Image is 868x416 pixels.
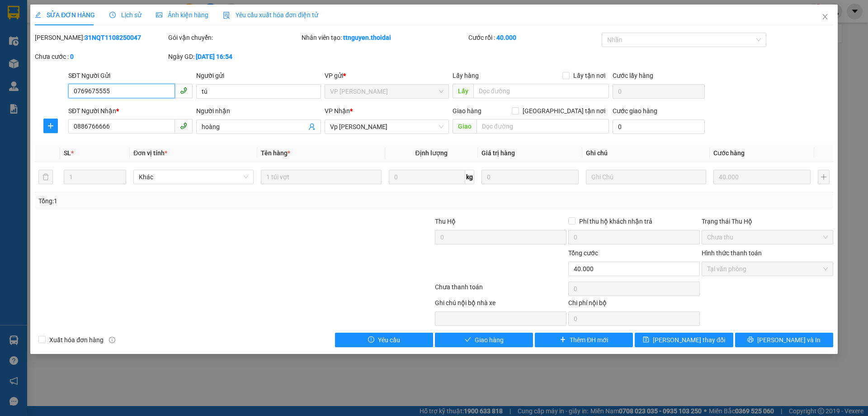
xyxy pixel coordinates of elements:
[473,84,609,98] input: Dọc đường
[308,123,316,130] span: user-add
[46,335,107,345] span: Xuất hóa đơn hàng
[568,249,598,257] span: Tổng cước
[570,335,608,345] span: Thêm ĐH mới
[223,11,318,19] span: Yêu cầu xuất hóa đơn điện tử
[168,52,300,62] div: Ngày GD:
[196,53,232,60] b: [DATE] 16:54
[453,84,473,98] span: Lấy
[702,216,833,226] div: Trạng thái Thu Hộ
[568,298,700,311] div: Chi phí nội bộ
[180,122,187,129] span: phone
[35,11,95,19] span: SỬA ĐƠN HÀNG
[368,336,374,344] span: exclamation-circle
[261,149,290,157] span: Tên hàng
[64,149,71,157] span: SL
[465,170,474,184] span: kg
[68,106,193,116] div: SĐT Người Nhận
[643,336,649,344] span: save
[378,335,400,345] span: Yêu cầu
[156,12,162,18] span: picture
[139,170,248,184] span: Khác
[613,120,705,134] input: Cước giao hàng
[168,33,300,43] div: Gói vận chuyển:
[481,149,515,157] span: Giá trị hàng
[735,333,833,347] button: printer[PERSON_NAME] và In
[702,249,762,257] label: Hình thức thanh toán
[635,333,733,347] button: save[PERSON_NAME] thay đổi
[653,335,725,345] span: [PERSON_NAME] thay đổi
[821,13,829,20] span: close
[582,144,710,162] th: Ghi chú
[713,149,745,157] span: Cước hàng
[109,12,116,18] span: clock-circle
[576,216,656,226] span: Phí thu hộ khách nhận trả
[560,336,566,344] span: plus
[757,335,821,345] span: [PERSON_NAME] và In
[133,149,167,157] span: Đơn vị tính
[465,336,471,344] span: check
[476,119,609,134] input: Dọc đường
[586,170,706,184] input: Ghi Chú
[109,337,115,343] span: info-circle
[70,53,74,60] b: 0
[335,333,433,347] button: exclamation-circleYêu cầu
[196,71,321,81] div: Người gửi
[453,72,479,79] span: Lấy hàng
[434,282,567,298] div: Chưa thanh toán
[519,106,609,116] span: [GEOGRAPHIC_DATA] tận nơi
[35,33,166,43] div: [PERSON_NAME]:
[453,107,481,115] span: Giao hàng
[196,106,321,116] div: Người nhận
[156,11,208,19] span: Ảnh kiện hàng
[747,336,754,344] span: printer
[38,196,335,206] div: Tổng: 1
[613,107,657,115] label: Cước giao hàng
[475,335,504,345] span: Giao hàng
[330,85,443,98] span: VP Nguyễn Quốc Trị
[43,119,58,133] button: plus
[325,107,350,115] span: VP Nhận
[818,170,830,184] button: plus
[453,119,476,134] span: Giao
[468,33,600,43] div: Cước rồi :
[38,170,53,184] button: delete
[713,170,811,184] input: 0
[481,170,579,184] input: 0
[223,12,230,19] img: icon
[707,262,828,276] span: Tại văn phòng
[343,34,391,41] b: ttnguyen.thoidai
[68,71,193,81] div: SĐT Người Gửi
[302,33,467,43] div: Nhân viên tạo:
[812,5,838,30] button: Close
[35,12,41,18] span: edit
[435,218,456,225] span: Thu Hộ
[535,333,633,347] button: plusThêm ĐH mới
[330,120,443,134] span: Vp Lê Hoàn
[613,84,705,99] input: Cước lấy hàng
[261,170,381,184] input: VD: Bàn, Ghế
[44,122,57,129] span: plus
[109,11,142,19] span: Lịch sử
[613,72,653,79] label: Cước lấy hàng
[180,87,187,94] span: phone
[35,52,166,62] div: Chưa cước :
[85,34,141,41] b: 31NQT1108250047
[707,230,828,244] span: Chưa thu
[570,71,609,81] span: Lấy tận nơi
[435,333,533,347] button: checkGiao hàng
[496,34,516,41] b: 40.000
[415,149,448,157] span: Định lượng
[435,298,566,311] div: Ghi chú nội bộ nhà xe
[325,71,449,81] div: VP gửi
